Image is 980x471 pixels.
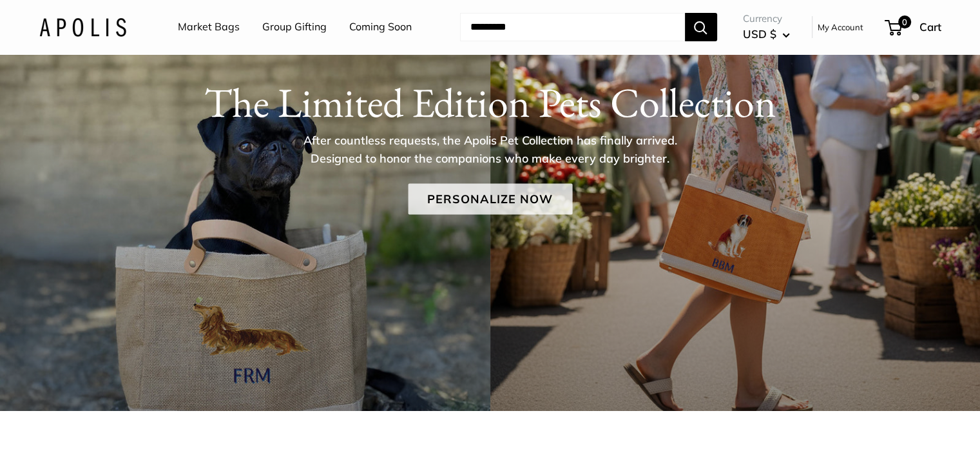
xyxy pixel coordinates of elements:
span: USD $ [743,27,776,41]
h1: The Limited Edition Pets Collection [39,78,941,127]
span: Currency [743,10,790,28]
span: Cart [919,20,941,34]
a: 0 Cart [886,17,941,37]
button: Search [685,13,717,41]
button: USD $ [743,24,790,45]
a: Market Bags [178,17,240,37]
input: Search... [460,13,685,41]
p: After countless requests, the Apolis Pet Collection has finally arrived. Designed to honor the co... [281,132,700,168]
a: My Account [818,19,863,35]
img: Apolis [39,17,126,36]
a: Coming Soon [349,17,412,37]
span: 0 [898,15,910,28]
a: Personalize Now [408,184,572,215]
a: Group Gifting [262,17,327,37]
